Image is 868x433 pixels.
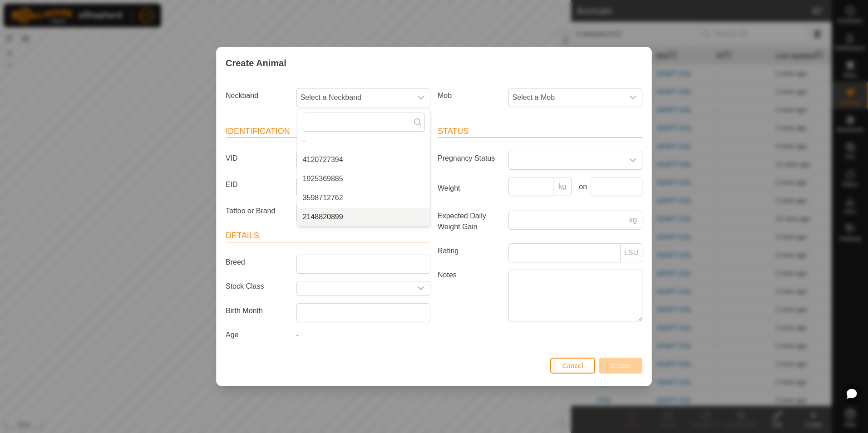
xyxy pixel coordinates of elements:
label: Birth Month [222,303,293,319]
label: VID [222,151,293,166]
label: Weight [434,177,505,200]
div: dropdown trigger [412,89,430,107]
label: Age [222,330,293,340]
button: Cancel [550,358,595,374]
label: Stock Class [222,281,293,292]
div: dropdown trigger [624,151,642,169]
label: Breed [222,255,293,270]
div: dropdown trigger [624,89,642,107]
span: Select a Mob [509,89,624,107]
label: Notes [434,270,505,321]
li: 3598712762 [297,189,430,207]
label: Neckband [222,88,293,103]
label: Mob [434,88,505,103]
span: 1925369885 [303,173,343,184]
label: Rating [434,243,505,259]
header: Identification [226,125,430,138]
li: 1925369885 [297,170,430,188]
span: Cancel [562,362,583,369]
span: Create [611,362,631,369]
span: - [303,135,305,146]
span: 2148820899 [303,212,343,222]
span: Create Animal [226,56,286,70]
label: EID [222,177,293,192]
span: 3598712762 [303,192,343,203]
button: Create [599,358,642,374]
header: Status [438,125,642,138]
span: 4120727394 [303,154,343,165]
label: on [575,182,587,192]
label: Expected Daily Weight Gain [434,211,505,232]
label: Pregnancy Status [434,151,505,166]
header: Details [226,230,430,242]
p-inputgroup-addon: kg [553,177,572,196]
li: 4120727394 [297,151,430,169]
p-inputgroup-addon: LSU [621,243,642,262]
li: 2148820899 [297,208,430,226]
span: - [296,331,299,339]
li: - [297,132,430,150]
label: Tattoo or Brand [222,203,293,219]
p-inputgroup-addon: kg [624,211,642,230]
div: dropdown trigger [412,281,430,295]
span: Select a Neckband [297,89,412,107]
